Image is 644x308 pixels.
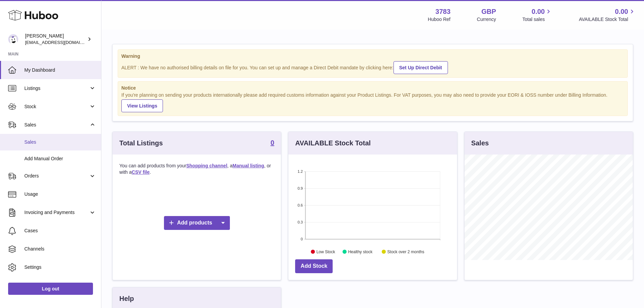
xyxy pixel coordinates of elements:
[24,156,96,162] span: Add Manual Order
[24,191,96,197] span: Usage
[24,85,89,92] span: Listings
[24,228,96,234] span: Cases
[24,122,89,128] span: Sales
[387,250,424,254] text: Stock over 2 months
[24,173,89,179] span: Orders
[132,169,150,175] a: CSV file
[579,16,636,23] span: AVAILABLE Stock Total
[393,61,448,74] a: Set Up Direct Debit
[295,259,333,273] a: Add Stock
[435,7,451,16] strong: 3783
[477,16,496,23] div: Currency
[24,103,89,110] span: Stock
[25,33,86,46] div: [PERSON_NAME]
[121,60,624,74] div: ALERT : We have no authorised billing details on file for you. You can set up and manage a Direct...
[532,7,545,16] span: 0.00
[8,34,18,44] img: internalAdmin-3783@internal.huboo.com
[471,139,489,148] h3: Sales
[24,139,96,145] span: Sales
[298,203,303,207] text: 0.6
[8,283,93,295] a: Log out
[270,139,274,146] strong: 0
[24,264,96,270] span: Settings
[579,7,636,23] a: 0.00 AVAILABLE Stock Total
[121,92,624,112] div: If you're planning on sending your products internationally please add required customs informati...
[270,139,274,147] a: 0
[119,163,274,175] p: You can add products from your , a , or with a .
[121,53,624,60] strong: Warning
[298,220,303,224] text: 0.3
[348,250,373,254] text: Healthy stock
[119,139,163,148] h3: Total Listings
[164,216,230,230] a: Add products
[481,7,496,16] strong: GBP
[233,163,264,168] a: Manual listing
[121,99,163,112] a: View Listings
[522,7,552,23] a: 0.00 Total sales
[186,163,227,168] a: Shopping channel
[301,237,303,241] text: 0
[24,209,89,216] span: Invoicing and Payments
[119,294,134,303] h3: Help
[522,16,552,23] span: Total sales
[298,169,303,173] text: 1.2
[316,250,335,254] text: Low Stock
[25,40,99,45] span: [EMAIL_ADDRESS][DOMAIN_NAME]
[428,16,451,23] div: Huboo Ref
[24,246,96,252] span: Channels
[295,139,371,148] h3: AVAILABLE Stock Total
[121,85,624,91] strong: Notice
[615,7,628,16] span: 0.00
[298,186,303,190] text: 0.9
[24,67,96,73] span: My Dashboard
